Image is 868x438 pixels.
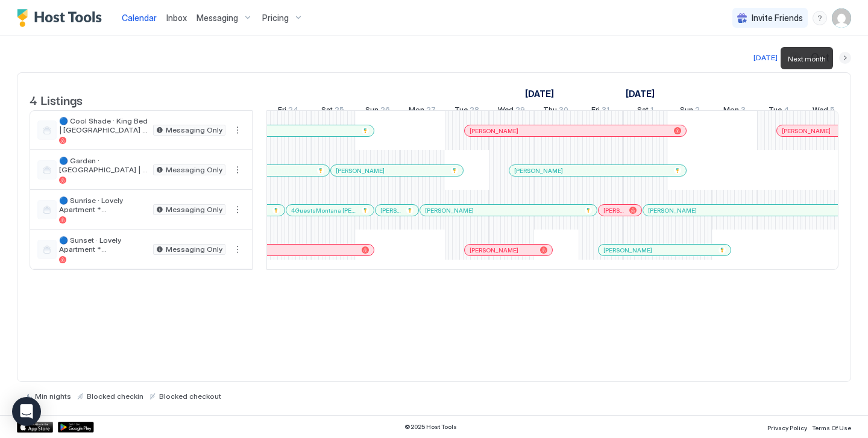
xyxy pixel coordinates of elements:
[59,156,148,174] span: 🔵 Garden · [GEOGRAPHIC_DATA] | [GEOGRAPHIC_DATA] *Best Downtown Locations (4)
[197,13,238,23] span: Messaging
[767,421,807,433] a: Privacy Policy
[59,236,148,254] span: 🔵 Sunset · Lovely Apartment *[GEOGRAPHIC_DATA] Best Locations *Sunset
[603,207,624,214] span: [PERSON_NAME]
[784,105,789,117] span: 4
[278,105,286,117] span: Fri
[648,207,697,214] span: [PERSON_NAME]
[451,102,482,120] a: October 28, 2025
[318,102,347,120] a: October 25, 2025
[335,105,344,117] span: 25
[275,102,301,120] a: October 24, 2025
[17,9,107,27] a: Host Tools Logo
[830,105,835,117] span: 5
[498,105,514,117] span: Wed
[166,13,187,23] span: Inbox
[766,102,792,120] a: November 4, 2025
[122,13,157,23] span: Calendar
[454,105,468,117] span: Tue
[122,11,157,24] a: Calendar
[515,105,525,117] span: 29
[409,105,424,117] span: Mon
[425,207,474,214] span: [PERSON_NAME]
[677,102,703,120] a: November 2, 2025
[321,105,333,117] span: Sat
[59,196,148,214] span: 🔵 Sunrise · Lovely Apartment *[GEOGRAPHIC_DATA] Best Locations *Sunrise
[602,105,609,117] span: 31
[470,246,518,254] span: [PERSON_NAME]
[406,102,439,120] a: October 27, 2025
[782,127,831,135] span: [PERSON_NAME]
[470,127,518,135] span: [PERSON_NAME]
[752,13,803,23] span: Invite Friends
[559,105,568,117] span: 30
[839,52,851,64] button: Next month
[58,422,94,433] a: Google Play Store
[35,392,71,401] span: Min nights
[540,102,571,120] a: October 30, 2025
[230,163,245,177] div: menu
[230,163,245,177] button: More options
[470,105,479,117] span: 28
[59,116,148,134] span: 🔵 Cool Shade · King Bed | [GEOGRAPHIC_DATA] *Best Downtown Locations *Cool
[230,202,245,217] div: menu
[588,102,612,120] a: October 31, 2025
[752,51,779,65] button: [DATE]
[336,167,385,175] span: [PERSON_NAME]
[741,105,746,117] span: 3
[650,105,653,117] span: 1
[288,105,298,117] span: 24
[623,85,658,102] a: November 1, 2025
[813,11,827,25] div: menu
[788,54,826,63] span: Next month
[230,242,245,257] div: menu
[634,102,656,120] a: November 1, 2025
[17,422,53,433] a: App Store
[769,105,782,117] span: Tue
[591,105,600,117] span: Fri
[426,105,436,117] span: 27
[12,397,41,426] div: Open Intercom Messenger
[230,123,245,137] div: menu
[495,102,528,120] a: October 29, 2025
[30,90,83,108] span: 4 Listings
[166,11,187,24] a: Inbox
[159,392,221,401] span: Blocked checkout
[832,8,851,28] div: User profile
[767,424,807,431] span: Privacy Policy
[514,167,563,175] span: [PERSON_NAME]
[637,105,649,117] span: Sat
[362,102,393,120] a: October 26, 2025
[262,13,289,23] span: Pricing
[365,105,379,117] span: Sun
[87,392,143,401] span: Blocked checkin
[723,105,739,117] span: Mon
[695,105,700,117] span: 2
[720,102,749,120] a: November 3, 2025
[230,202,245,217] button: More options
[812,421,851,433] a: Terms Of Use
[230,123,245,137] button: More options
[603,246,652,254] span: [PERSON_NAME]
[812,424,851,431] span: Terms Of Use
[522,85,557,102] a: October 9, 2025
[813,105,828,117] span: Wed
[291,207,357,214] span: 4GuestsMontana [PERSON_NAME]
[230,242,245,257] button: More options
[380,207,401,214] span: [PERSON_NAME]
[404,423,457,431] span: © 2025 Host Tools
[543,105,557,117] span: Thu
[810,102,838,120] a: November 5, 2025
[753,52,778,63] div: [DATE]
[380,105,390,117] span: 26
[680,105,693,117] span: Sun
